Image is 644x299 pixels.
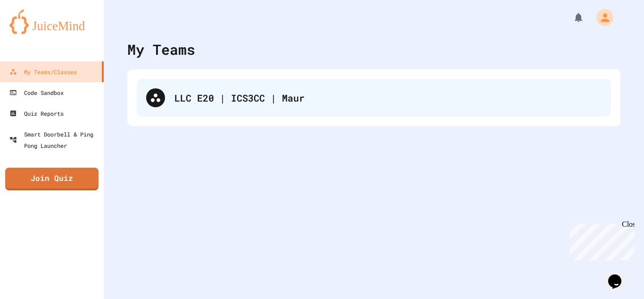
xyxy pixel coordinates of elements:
[604,261,635,290] iframe: chat widget
[9,108,64,119] div: Quiz Reports
[5,168,99,190] a: Join Quiz
[566,220,635,260] iframe: chat widget
[4,4,65,60] div: Chat with us now!Close
[586,7,616,28] div: My Account
[555,9,586,26] div: My Notifications
[174,91,602,105] div: LLC E20 | ICS3CC | Maur
[9,128,100,151] div: Smart Doorbell & Ping Pong Launcher
[9,87,64,98] div: Code Sandbox
[9,66,77,77] div: My Teams/Classes
[127,39,195,60] div: My Teams
[137,79,611,117] div: LLC E20 | ICS3CC | Maur
[9,9,94,34] img: logo-orange.svg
